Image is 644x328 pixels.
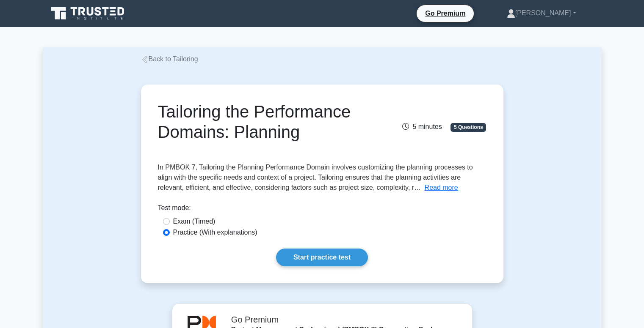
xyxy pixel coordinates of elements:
a: Go Premium [420,8,470,19]
label: Practice (With explanations) [173,227,257,238]
a: Back to Tailoring [141,55,198,63]
label: Exam (Timed) [173,216,216,227]
h1: Tailoring the Performance Domains: Planning [158,101,373,142]
span: In PMBOK 7, Tailoring the Planning Performance Domain involves customizing the planning processes... [158,164,473,191]
button: Read more [425,183,458,193]
span: 5 Questions [451,123,486,131]
a: Start practice test [276,249,368,266]
a: [PERSON_NAME] [486,5,597,22]
div: Test mode: [158,203,486,216]
span: 5 minutes [402,123,442,130]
